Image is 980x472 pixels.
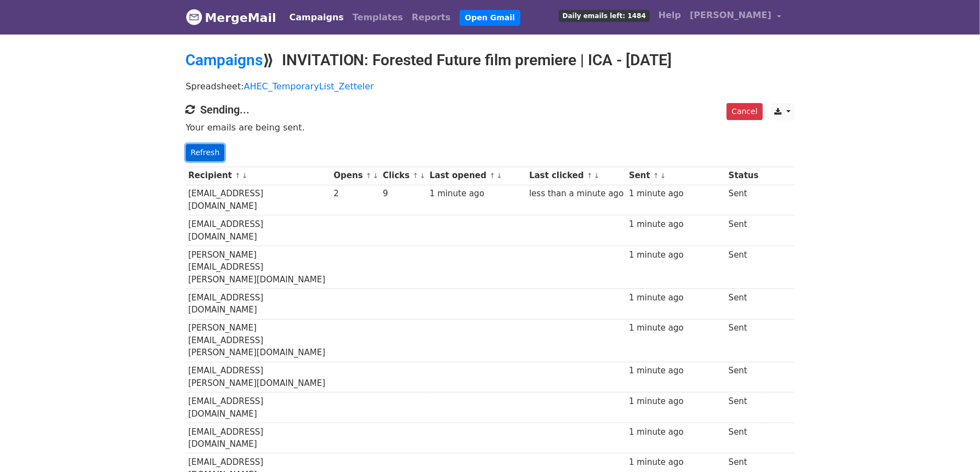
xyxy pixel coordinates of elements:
div: 1 minute ago [629,395,723,408]
a: ↓ [496,172,502,180]
a: Open Gmail [460,10,520,26]
td: Sent [726,288,761,319]
a: ↓ [660,172,666,180]
a: Daily emails left: 1484 [554,4,654,26]
a: ↓ [594,172,600,180]
a: ↑ [587,172,593,180]
h4: Sending... [186,103,795,116]
a: Campaigns [186,51,263,69]
a: ↑ [412,172,418,180]
td: [EMAIL_ADDRESS][DOMAIN_NAME] [186,185,331,215]
td: Sent [726,393,761,423]
p: Your emails are being sent. [186,122,795,133]
td: Sent [726,215,761,246]
td: [PERSON_NAME][EMAIL_ADDRESS][PERSON_NAME][DOMAIN_NAME] [186,319,331,362]
a: ↑ [235,172,241,180]
div: 1 minute ago [629,187,723,200]
th: Last clicked [526,167,626,185]
span: [PERSON_NAME] [690,9,772,22]
a: ↓ [420,172,426,180]
img: MergeMail logo [186,9,202,25]
td: [EMAIL_ADDRESS][DOMAIN_NAME] [186,288,331,319]
td: [EMAIL_ADDRESS][DOMAIN_NAME] [186,393,331,423]
iframe: Chat Widget [925,419,980,472]
div: 1 minute ago [629,218,723,231]
div: 1 minute ago [429,187,524,200]
div: 9 [383,187,424,200]
a: ↓ [373,172,379,180]
td: [PERSON_NAME][EMAIL_ADDRESS][PERSON_NAME][DOMAIN_NAME] [186,246,331,288]
td: Sent [726,423,761,453]
a: ↑ [489,172,495,180]
div: 1 minute ago [629,365,723,377]
td: Sent [726,185,761,215]
th: Recipient [186,167,331,185]
th: Opens [331,167,381,185]
td: [EMAIL_ADDRESS][PERSON_NAME][DOMAIN_NAME] [186,362,331,393]
a: Cancel [727,103,762,120]
div: 1 minute ago [629,292,723,304]
th: Status [726,167,761,185]
a: Refresh [186,144,225,161]
td: [EMAIL_ADDRESS][DOMAIN_NAME] [186,215,331,246]
td: Sent [726,362,761,393]
div: 2 [334,187,378,200]
a: ↓ [242,172,248,180]
a: Campaigns [285,7,348,29]
a: Reports [407,7,455,29]
div: 1 minute ago [629,322,723,334]
a: MergeMail [186,6,276,29]
div: less than a minute ago [529,187,624,200]
a: ↑ [366,172,372,180]
a: AHEC_TemporaryList_Zetteler [244,81,374,92]
th: Sent [626,167,726,185]
a: ↑ [653,172,659,180]
span: Daily emails left: 1484 [559,10,650,22]
a: Help [654,4,686,26]
p: Spreadsheet: [186,81,795,92]
td: Sent [726,246,761,288]
th: Last opened [427,167,527,185]
td: [EMAIL_ADDRESS][DOMAIN_NAME] [186,423,331,453]
a: [PERSON_NAME] [686,4,785,30]
td: Sent [726,319,761,362]
div: 1 minute ago [629,426,723,439]
div: 1 minute ago [629,249,723,261]
a: Templates [348,7,407,29]
th: Clicks [380,167,427,185]
div: 1 minute ago [629,456,723,469]
h2: ⟫ INVITATION: Forested Future film premiere | ICA - [DATE] [186,51,795,70]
